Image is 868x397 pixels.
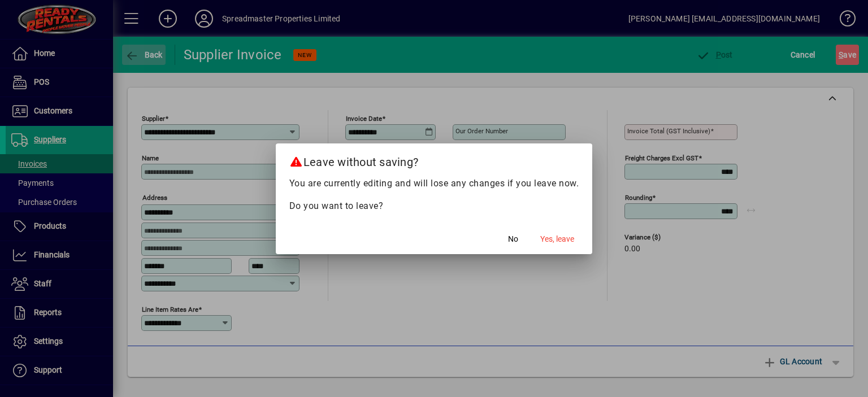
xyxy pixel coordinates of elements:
[495,229,531,250] button: No
[289,199,579,213] p: Do you want to leave?
[276,143,593,176] h2: Leave without saving?
[508,233,518,245] span: No
[540,233,574,245] span: Yes, leave
[289,177,579,190] p: You are currently editing and will lose any changes if you leave now.
[536,229,579,250] button: Yes, leave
